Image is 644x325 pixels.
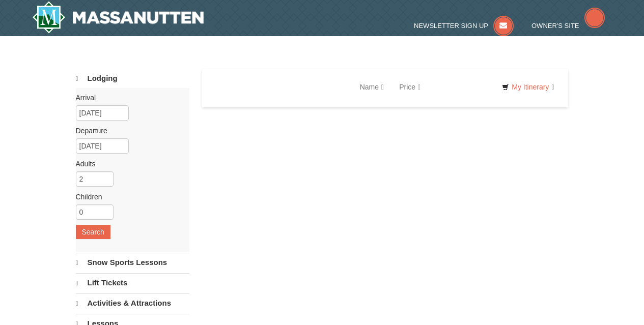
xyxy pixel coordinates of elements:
a: Massanutten Resort [32,1,204,34]
a: Lift Tickets [76,273,189,292]
a: Activities & Attractions [76,293,189,313]
a: Newsletter Sign Up [414,22,514,29]
a: Price [391,77,428,97]
span: Owner's Site [531,22,579,29]
label: Children [76,192,182,202]
a: My Itinerary [495,79,561,95]
span: Newsletter Sign Up [414,22,488,29]
label: Adults [76,159,182,169]
label: Departure [76,126,182,136]
a: Name [352,77,391,97]
label: Arrival [76,93,182,103]
a: Snow Sports Lessons [76,253,189,272]
img: Massanutten Resort Logo [32,1,204,34]
a: Lodging [76,69,189,88]
button: Search [76,225,110,239]
a: Owner's Site [531,22,605,29]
